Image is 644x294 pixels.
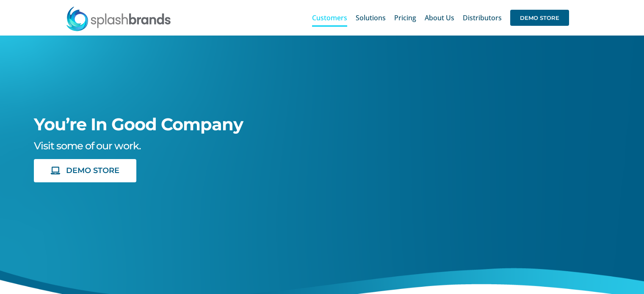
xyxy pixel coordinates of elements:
[312,4,569,31] nav: Main Menu
[510,4,569,31] a: DEMO STORE
[34,140,141,152] span: Visit some of our work.
[463,4,502,31] a: Distributors
[531,190,605,201] img: Revlon
[510,10,569,26] span: DEMO STORE
[356,14,386,21] span: Solutions
[304,191,384,200] img: Livestrong Store
[421,92,491,107] img: Arrow Store
[531,82,605,92] a: enhabit-stacked-white
[394,4,416,31] a: Pricing
[312,4,347,31] a: Customers
[394,14,416,21] span: Pricing
[419,135,493,164] img: Carrier Brand Store
[34,159,136,182] a: DEMO STORE
[425,14,454,21] span: About Us
[531,133,605,165] img: Enhabit Gear Store
[66,166,119,175] span: DEMO STORE
[419,133,493,143] a: carrier-1B
[304,190,384,199] a: livestrong-5E-website
[421,91,491,100] a: arrow-white
[312,14,347,21] span: Customers
[66,6,171,31] img: SplashBrands.com Logo
[531,132,605,141] a: enhabit-stacked-white
[307,83,381,115] img: Piper Pilot Ship
[307,82,381,91] a: piper-White
[34,114,243,135] span: You’re In Good Company
[531,188,605,198] a: revlon-flat-white
[302,132,387,167] img: aviagen-1C
[463,14,502,21] span: Distributors
[419,182,493,191] a: sng-1C
[419,183,493,208] img: Salad And Go Store
[531,84,605,115] img: I Am Second Store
